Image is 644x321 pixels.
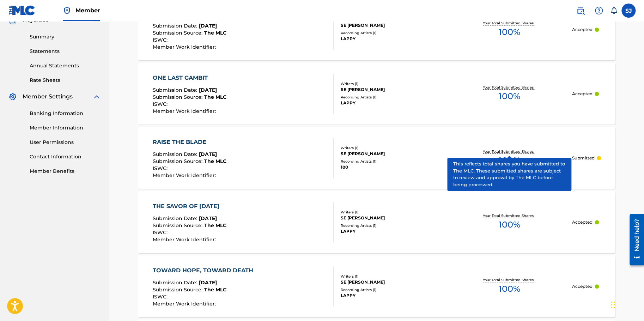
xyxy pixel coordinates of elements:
[138,63,615,125] a: ONE LAST GAMBITSubmission Date:[DATE]Submission Source:The MLCISWC:Member Work Identifier:Writers...
[153,229,169,236] span: ISWC :
[204,30,226,36] span: The MLC
[340,22,447,29] div: SE [PERSON_NAME]
[572,91,593,97] p: Accepted
[609,287,644,321] div: 채팅 위젯
[23,92,73,101] span: Member Settings
[340,292,447,299] div: LAPPY
[624,211,644,268] iframe: Resource Center
[340,100,447,106] div: LAPPY
[572,155,595,161] p: Submitted
[340,215,447,221] div: SE [PERSON_NAME]
[153,222,204,229] span: Submission Source :
[153,108,218,114] span: Member Work Identifier :
[30,48,101,55] a: Statements
[499,154,520,167] span: 100 %
[30,139,101,146] a: User Permissions
[592,4,606,18] div: Help
[340,95,447,100] div: Recording Artists ( 1 )
[572,219,593,225] p: Accepted
[609,287,644,321] iframe: Chat Widget
[153,30,204,36] span: Submission Source :
[610,7,617,14] div: Notifications
[153,165,169,171] span: ISWC :
[138,255,615,317] a: TOWARD HOPE, TOWARD DEATHSubmission Date:[DATE]Submission Source:The MLCISWC:Member Work Identifi...
[153,236,218,243] span: Member Work Identifier :
[30,77,101,84] a: Rate Sheets
[153,286,204,293] span: Submission Source :
[138,191,615,253] a: THE SAVOR OF [DATE]Submission Date:[DATE]Submission Source:The MLCISWC:Member Work Identifier:Wri...
[204,286,226,293] span: The MLC
[153,215,199,222] span: Submission Date :
[340,164,447,170] div: 100
[611,294,615,315] div: 드래그
[30,168,101,175] a: Member Benefits
[572,283,593,290] p: Accepted
[340,287,447,292] div: Recording Artists ( 1 )
[30,153,101,160] a: Contact Information
[30,124,101,132] a: Member Information
[483,213,536,218] p: Your Total Submitted Shares:
[499,218,520,231] span: 100 %
[153,44,218,50] span: Member Work Identifier :
[199,87,217,93] span: [DATE]
[483,20,536,26] p: Your Total Submitted Shares:
[199,279,217,286] span: [DATE]
[153,172,218,178] span: Member Work Identifier :
[153,138,226,146] div: RAISE THE BLADE
[340,274,447,279] div: Writers ( 1 )
[138,127,615,189] a: RAISE THE BLADESubmission Date:[DATE]Submission Source:The MLCISWC:Member Work Identifier:Writers...
[75,6,100,14] span: Member
[153,158,204,164] span: Submission Source :
[499,90,520,103] span: 100 %
[153,151,199,157] span: Submission Date :
[30,33,101,41] a: Summary
[153,101,169,107] span: ISWC :
[572,26,593,33] p: Accepted
[340,86,447,93] div: SE [PERSON_NAME]
[340,145,447,151] div: Writers ( 1 )
[576,6,585,15] img: search
[153,74,226,82] div: ONE LAST GAMBIT
[340,228,447,235] div: LAPPY
[204,158,226,164] span: The MLC
[199,215,217,222] span: [DATE]
[153,87,199,93] span: Submission Date :
[621,4,636,18] div: User Menu
[499,283,520,295] span: 100 %
[153,94,204,100] span: Submission Source :
[199,151,217,157] span: [DATE]
[153,23,199,29] span: Submission Date :
[340,279,447,285] div: SE [PERSON_NAME]
[153,202,226,211] div: THE SAVOR OF [DATE]
[340,210,447,215] div: Writers ( 1 )
[30,110,101,117] a: Banking Information
[483,149,536,154] p: Your Total Submitted Shares:
[204,222,226,229] span: The MLC
[340,81,447,86] div: Writers ( 1 )
[483,277,536,283] p: Your Total Submitted Shares:
[340,151,447,157] div: SE [PERSON_NAME]
[483,85,536,90] p: Your Total Submitted Shares:
[153,293,169,300] span: ISWC :
[8,92,17,101] img: Member Settings
[30,62,101,69] a: Annual Statements
[340,159,447,164] div: Recording Artists ( 1 )
[63,6,71,15] img: Top Rightsholder
[92,92,101,101] img: expand
[153,37,169,43] span: ISWC :
[595,6,603,15] img: help
[340,223,447,228] div: Recording Artists ( 1 )
[153,301,218,307] span: Member Work Identifier :
[499,26,520,38] span: 100 %
[8,5,36,16] img: MLC Logo
[204,94,226,100] span: The MLC
[340,30,447,36] div: Recording Artists ( 1 )
[153,279,199,286] span: Submission Date :
[340,36,447,42] div: LAPPY
[573,4,588,18] a: Public Search
[199,23,217,29] span: [DATE]
[153,266,257,275] div: TOWARD HOPE, TOWARD DEATH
